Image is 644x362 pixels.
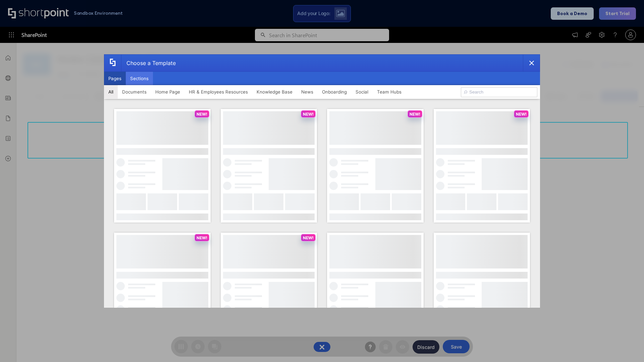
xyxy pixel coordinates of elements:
[104,85,118,99] button: All
[126,72,153,85] button: Sections
[121,55,176,71] div: Choose a Template
[351,85,373,99] button: Social
[197,112,207,117] p: NEW!
[184,85,252,99] button: HR & Employees Resources
[461,87,537,97] input: Search
[303,112,314,117] p: NEW!
[410,112,420,117] p: NEW!
[104,72,126,85] button: Pages
[516,112,527,117] p: NEW!
[151,85,184,99] button: Home Page
[303,235,314,240] p: NEW!
[297,85,318,99] button: News
[373,85,406,99] button: Team Hubs
[252,85,297,99] button: Knowledge Base
[104,54,540,308] div: template selector
[118,85,151,99] button: Documents
[318,85,351,99] button: Onboarding
[610,330,644,362] iframe: Chat Widget
[197,235,207,240] p: NEW!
